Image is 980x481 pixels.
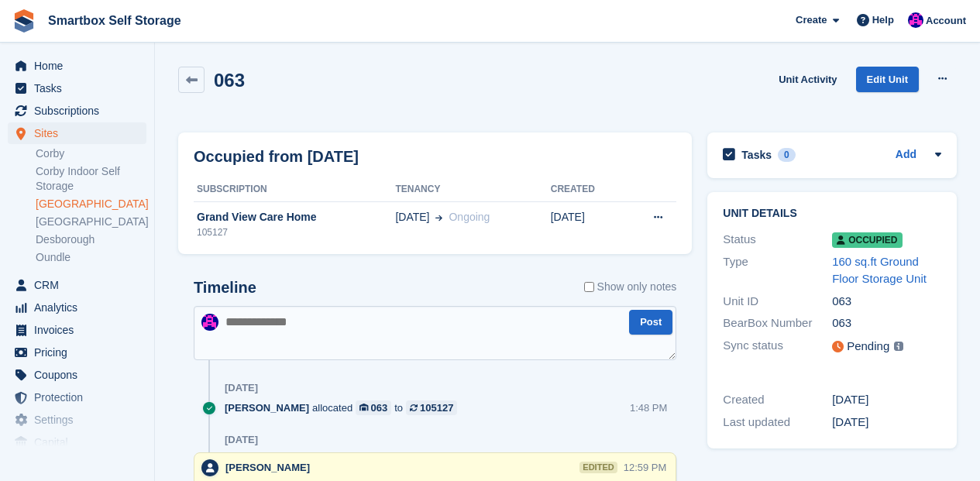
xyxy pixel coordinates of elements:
[723,208,941,220] h2: Unit details
[796,12,827,28] span: Create
[8,342,146,363] a: menu
[8,319,146,341] a: menu
[832,391,941,409] div: [DATE]
[34,297,127,318] span: Analytics
[371,400,388,415] div: 063
[214,70,245,91] h2: 063
[926,13,966,29] span: Account
[194,145,359,168] h2: Occupied from [DATE]
[34,409,127,431] span: Settings
[34,100,127,122] span: Subscriptions
[34,431,127,453] span: Capital
[847,338,889,356] div: Pending
[36,164,146,194] a: Corby Indoor Self Storage
[584,279,677,295] label: Show only notes
[8,274,146,296] a: menu
[225,434,258,446] div: [DATE]
[8,387,146,408] a: menu
[449,211,490,223] span: Ongoing
[36,197,146,211] a: [GEOGRAPHIC_DATA]
[225,400,465,415] div: allocated to
[356,400,391,415] a: 063
[194,209,395,225] div: Grand View Care Home
[832,414,941,431] div: [DATE]
[225,382,258,394] div: [DATE]
[8,122,146,144] a: menu
[894,342,903,351] img: icon-info-grey-7440780725fd019a000dd9b08b2336e03edf1995a4989e88bcd33f0948082b44.svg
[34,55,127,77] span: Home
[8,431,146,453] a: menu
[225,400,309,415] span: [PERSON_NAME]
[34,387,127,408] span: Protection
[778,148,796,162] div: 0
[723,337,832,356] div: Sync status
[8,409,146,431] a: menu
[8,364,146,386] a: menu
[36,146,146,161] a: Corby
[8,297,146,318] a: menu
[34,342,127,363] span: Pricing
[629,310,672,335] button: Post
[194,279,256,297] h2: Timeline
[723,414,832,431] div: Last updated
[36,250,146,265] a: Oundle
[832,255,927,286] a: 160 sq.ft Ground Floor Storage Unit
[551,177,624,202] th: Created
[630,400,667,415] div: 1:48 PM
[201,314,218,331] img: Sam Austin
[872,12,894,28] span: Help
[36,215,146,229] a: [GEOGRAPHIC_DATA]
[8,100,146,122] a: menu
[551,201,624,248] td: [DATE]
[8,55,146,77] a: menu
[42,8,187,33] a: Smartbox Self Storage
[723,231,832,249] div: Status
[34,364,127,386] span: Coupons
[772,67,843,92] a: Unit Activity
[34,122,127,144] span: Sites
[8,77,146,99] a: menu
[36,232,146,247] a: Desborough
[225,462,310,473] span: [PERSON_NAME]
[723,391,832,409] div: Created
[832,314,941,332] div: 063
[579,462,617,473] div: edited
[723,253,832,288] div: Type
[832,293,941,311] div: 063
[624,460,667,475] div: 12:59 PM
[395,177,550,202] th: Tenancy
[194,177,395,202] th: Subscription
[34,77,127,99] span: Tasks
[741,148,772,162] h2: Tasks
[832,232,902,248] span: Occupied
[395,209,429,225] span: [DATE]
[406,400,457,415] a: 105127
[194,225,395,239] div: 105127
[856,67,919,92] a: Edit Unit
[908,12,923,28] img: Sam Austin
[723,314,832,332] div: BearBox Number
[723,293,832,311] div: Unit ID
[896,146,916,164] a: Add
[34,274,127,296] span: CRM
[584,279,594,295] input: Show only notes
[34,319,127,341] span: Invoices
[420,400,453,415] div: 105127
[12,9,36,33] img: stora-icon-8386f47178a22dfd0bd8f6a31ec36ba5ce8667c1dd55bd0f319d3a0aa187defe.svg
